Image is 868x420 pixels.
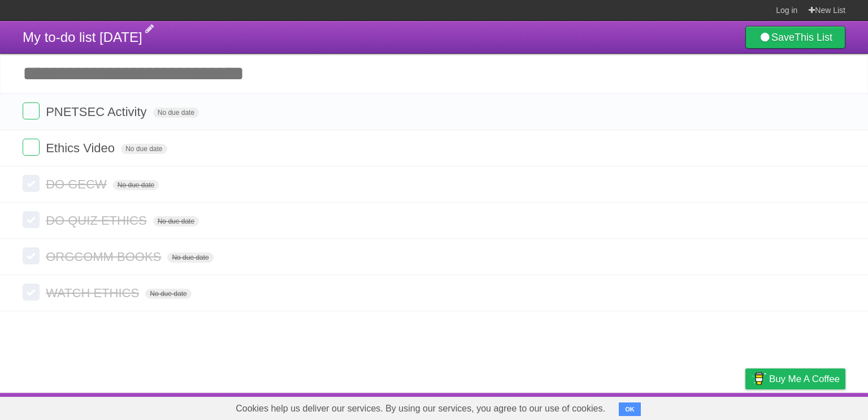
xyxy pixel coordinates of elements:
a: Terms [692,396,717,417]
span: No due date [145,289,191,299]
label: Done [23,175,40,192]
span: No due date [153,108,199,118]
span: DO GECW [46,177,110,191]
img: Buy me a coffee [751,369,766,388]
span: WATCH ETHICS [46,286,142,300]
span: No due date [167,252,213,263]
b: This List [795,32,832,43]
label: Done [23,247,40,264]
span: PNETSEC Activity [46,105,149,119]
a: About [595,396,619,417]
span: My to-do list [DATE] [23,29,142,45]
button: OK [619,402,641,416]
a: Developers [632,396,678,417]
span: Cookies help us deliver our services. By using our services, you agree to our use of cookies. [224,397,617,420]
span: No due date [153,216,199,226]
span: Buy me a coffee [769,369,840,389]
label: Done [23,102,40,119]
label: Done [23,284,40,301]
label: Done [23,139,40,156]
a: Privacy [731,396,760,417]
a: Suggest a feature [774,396,845,417]
span: DO QUIZ ETHICS [46,213,149,228]
span: No due date [113,180,159,190]
label: Done [23,211,40,228]
span: No due date [121,144,167,154]
span: ORGCOMM BOOKS [46,250,164,264]
span: Ethics Video [46,141,118,155]
a: Buy me a coffee [745,368,845,389]
a: SaveThis List [745,26,845,49]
